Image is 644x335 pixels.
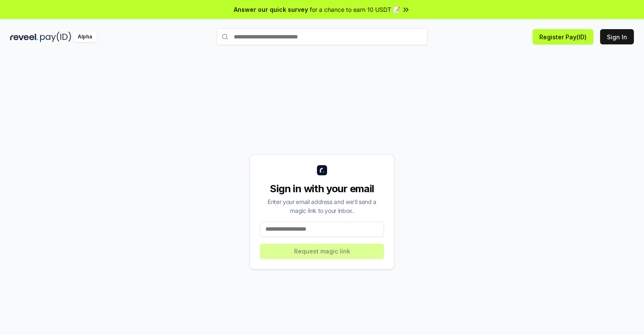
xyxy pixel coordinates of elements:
button: Sign In [600,29,634,44]
div: Alpha [73,32,97,42]
img: reveel_dark [10,32,38,42]
span: Answer our quick survey [234,5,308,14]
div: Sign in with your email [260,182,384,196]
img: pay_id [40,32,71,42]
div: Enter your email address and we’ll send a magic link to your inbox. [260,197,384,215]
span: for a chance to earn 10 USDT 📝 [310,5,400,14]
img: logo_small [317,165,327,175]
button: Register Pay(ID) [533,29,593,44]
